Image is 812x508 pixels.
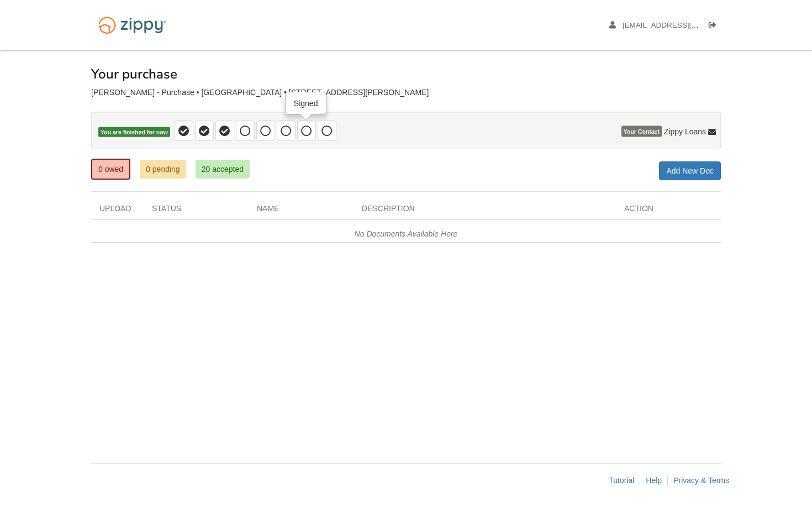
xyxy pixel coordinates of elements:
span: Zippy Loans [664,126,706,137]
img: Logo [91,11,173,39]
span: Your Contact [621,126,662,137]
div: Action [616,203,721,219]
a: Help [646,476,662,485]
a: 0 owed [91,159,130,180]
div: [PERSON_NAME] - Purchase • [GEOGRAPHIC_DATA] • [STREET_ADDRESS][PERSON_NAME] [91,88,721,97]
a: 0 pending [140,160,186,179]
div: Upload [91,203,144,219]
a: Privacy & Terms [673,476,729,485]
a: 20 accepted [196,160,250,179]
div: Name [249,203,354,219]
a: Add New Doc [659,161,721,180]
h1: Your purchase [91,67,177,81]
span: christmanbarth@gmail.com [623,21,749,29]
div: Status [144,203,249,219]
span: You are finished for now [98,127,170,138]
a: Log out [709,21,721,32]
a: Tutorial [609,476,634,485]
em: No Documents Available Here [355,229,458,238]
a: edit profile [609,21,749,32]
div: Description [354,203,616,219]
div: Signed [286,93,326,114]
